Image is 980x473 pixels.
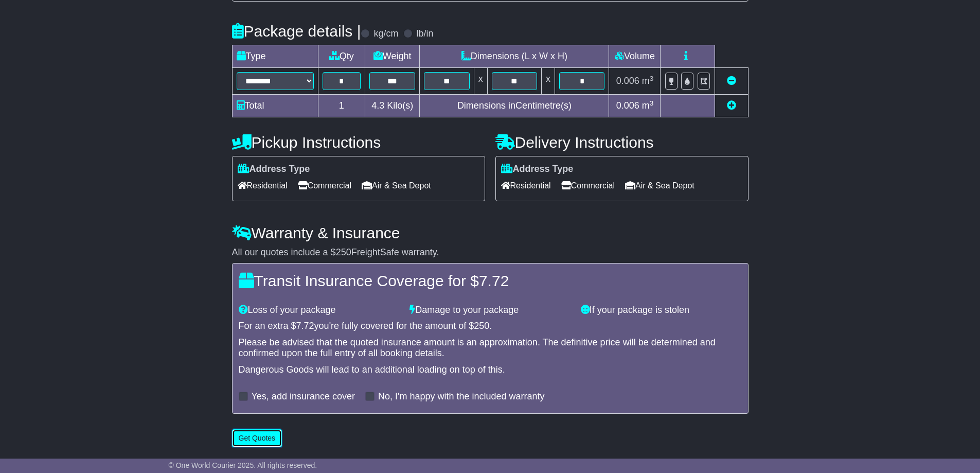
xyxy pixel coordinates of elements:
[232,45,318,68] td: Type
[169,461,317,469] span: © One World Courier 2025. All rights reserved.
[232,247,749,258] div: All our quotes include a $ FreightSafe warranty.
[495,134,749,151] h4: Delivery Instructions
[232,429,282,447] button: Get Quotes
[252,391,355,402] label: Yes, add insurance cover
[239,337,742,359] div: Please be advised that the quoted insurance amount is an approximation. The definitive price will...
[542,68,555,95] td: x
[479,272,509,289] span: 7.72
[373,28,398,40] label: kg/cm
[625,178,694,194] span: Air & Sea Depot
[642,76,654,86] span: m
[318,95,365,117] td: 1
[318,45,365,68] td: Qty
[727,100,736,111] a: Add new item
[650,75,654,82] sup: 3
[420,45,609,68] td: Dimensions (L x W x H)
[298,178,351,194] span: Commercial
[501,164,574,175] label: Address Type
[609,45,661,68] td: Volume
[371,100,384,111] span: 4.3
[238,178,288,194] span: Residential
[378,391,545,402] label: No, I'm happy with the included warranty
[232,134,485,151] h4: Pickup Instructions
[239,321,742,332] div: For an extra $ you're fully covered for the amount of $ .
[232,224,749,241] h4: Warranty & Insurance
[238,164,310,175] label: Address Type
[474,321,489,331] span: 250
[239,272,742,289] h4: Transit Insurance Coverage for $
[296,321,314,331] span: 7.72
[232,95,318,117] td: Total
[420,95,609,117] td: Dimensions in Centimetre(s)
[576,305,747,316] div: If your package is stolen
[365,45,420,68] td: Weight
[336,247,351,257] span: 250
[239,364,742,376] div: Dangerous Goods will lead to an additional loading on top of this.
[404,305,576,316] div: Damage to your package
[365,95,420,117] td: Kilo(s)
[501,178,551,194] span: Residential
[416,28,433,40] label: lb/in
[561,178,615,194] span: Commercial
[616,100,639,111] span: 0.006
[362,178,431,194] span: Air & Sea Depot
[727,76,736,86] a: Remove this item
[650,99,654,107] sup: 3
[474,68,487,95] td: x
[642,100,654,111] span: m
[616,76,639,86] span: 0.006
[232,23,361,40] h4: Package details |
[234,305,405,316] div: Loss of your package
